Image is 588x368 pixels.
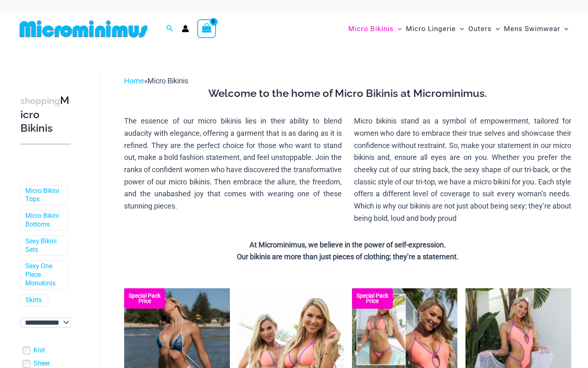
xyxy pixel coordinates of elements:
[394,18,402,39] span: Menu Toggle
[249,240,446,249] strong: At Microminimus, we believe in the power of self-expression.
[354,115,572,224] p: Micro bikinis stand as a symbol of empowerment, tailored for women who dare to embrace their true...
[466,16,502,41] a: OutersMenu ToggleMenu Toggle
[20,96,60,106] span: shopping
[197,19,216,38] a: View Shopping Cart, empty
[25,212,61,229] a: Micro Bikini Bottoms
[404,16,466,41] a: Micro LingerieMenu ToggleMenu Toggle
[348,18,394,39] span: Micro Bikinis
[20,318,71,328] select: wpc-taxonomy-pa_color-745982
[166,24,174,34] a: Search icon link
[468,18,492,39] span: Outers
[346,16,404,41] a: Micro BikinisMenu ToggleMenu Toggle
[124,76,144,85] a: Home
[182,25,189,32] a: Account icon link
[406,18,456,39] span: Micro Lingerie
[20,94,71,135] h3: Micro Bikinis
[492,18,500,39] span: Menu Toggle
[352,293,393,304] b: Special Pack Price
[25,296,42,305] a: Skirts
[456,18,464,39] span: Menu Toggle
[237,252,459,261] strong: Our bikinis are more than just pieces of clothing; they’re a statement.
[25,262,61,287] a: Sexy One Piece Monokinis
[33,359,50,368] a: Sheer
[124,115,342,212] p: The essence of our micro bikinis lies in their ability to blend audacity with elegance, offering ...
[25,237,61,254] a: Sexy Bikini Sets
[502,16,570,41] a: Mens SwimwearMenu ToggleMenu Toggle
[124,76,188,85] span: »
[25,187,61,204] a: Micro Bikini Tops
[124,293,165,304] b: Special Pack Price
[147,76,188,85] span: Micro Bikinis
[560,18,568,39] span: Menu Toggle
[504,18,560,39] span: Mens Swimwear
[345,15,572,43] nav: Site Navigation
[16,20,151,38] img: MM SHOP LOGO FLAT
[33,346,45,355] a: Knit
[124,87,571,101] h3: Welcome to the home of Micro Bikinis at Microminimus.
